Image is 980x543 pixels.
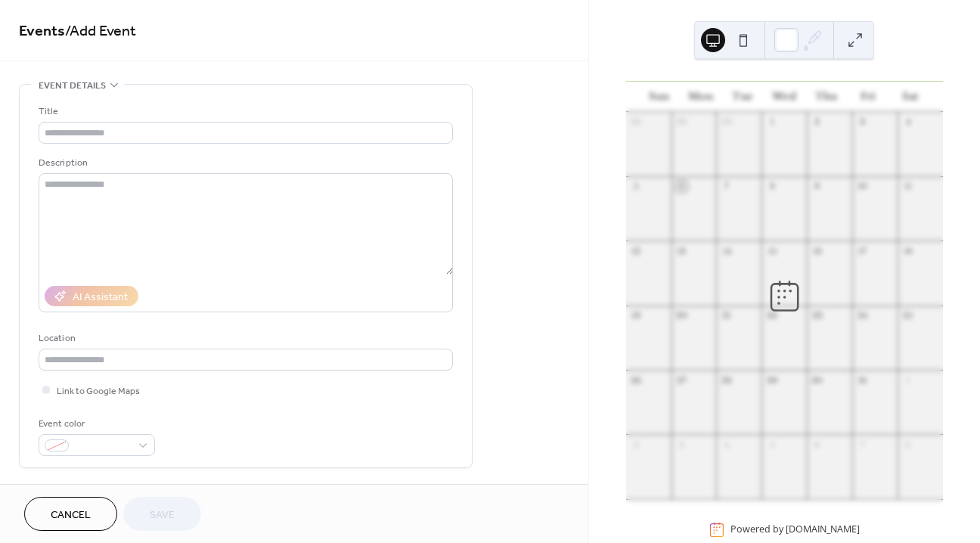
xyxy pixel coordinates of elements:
[676,116,687,128] div: 29
[721,82,763,112] div: Tue
[721,439,732,450] div: 4
[847,82,889,112] div: Fri
[631,245,642,256] div: 12
[811,116,823,128] div: 2
[721,116,732,128] div: 30
[857,181,868,192] div: 10
[638,82,680,112] div: Sun
[631,439,642,450] div: 2
[786,523,860,536] a: [DOMAIN_NAME]
[811,181,823,192] div: 9
[857,245,868,256] div: 17
[676,181,687,192] div: 6
[631,181,642,192] div: 5
[902,310,913,321] div: 25
[39,78,106,94] span: Event details
[902,181,913,192] div: 11
[39,330,450,346] div: Location
[889,82,931,112] div: Sat
[811,439,823,450] div: 6
[857,310,868,321] div: 24
[730,523,860,536] div: Powered by
[811,374,823,386] div: 30
[766,245,777,256] div: 15
[764,82,805,112] div: Wed
[766,310,777,321] div: 22
[902,245,913,256] div: 18
[631,374,642,386] div: 26
[631,116,642,128] div: 28
[51,507,91,523] span: Cancel
[65,17,136,46] span: / Add Event
[39,104,450,119] div: Title
[721,245,732,256] div: 14
[676,374,687,386] div: 27
[766,116,777,128] div: 1
[39,155,450,171] div: Description
[57,383,140,399] span: Link to Google Maps
[766,439,777,450] div: 5
[857,374,868,386] div: 31
[902,116,913,128] div: 4
[721,310,732,321] div: 21
[721,374,732,386] div: 28
[902,439,913,450] div: 8
[39,416,152,432] div: Event color
[811,310,823,321] div: 23
[857,439,868,450] div: 7
[676,310,687,321] div: 20
[805,82,847,112] div: Thu
[24,497,117,531] button: Cancel
[19,17,65,46] a: Events
[902,374,913,386] div: 1
[766,374,777,386] div: 29
[857,116,868,128] div: 3
[676,439,687,450] div: 3
[680,82,721,112] div: Mon
[811,245,823,256] div: 16
[631,310,642,321] div: 19
[721,181,732,192] div: 7
[676,245,687,256] div: 13
[766,181,777,192] div: 8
